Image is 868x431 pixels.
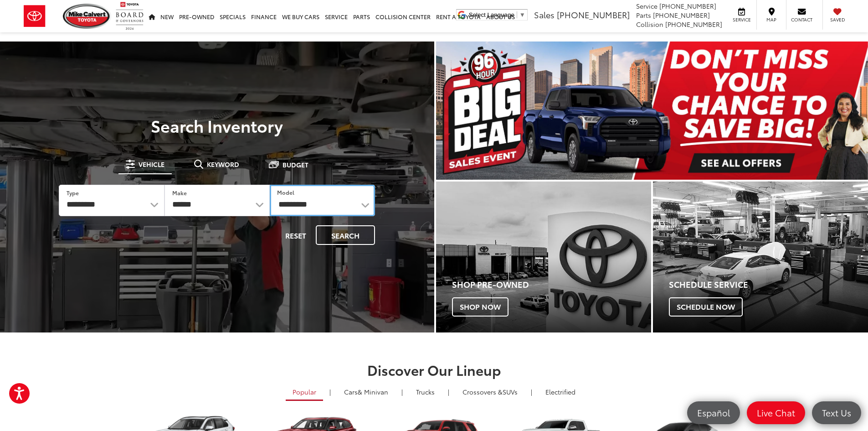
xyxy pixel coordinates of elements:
span: Service [731,16,752,23]
h4: Shop Pre-Owned [452,280,651,289]
span: Budget [282,161,308,168]
a: Popular [286,384,323,401]
a: Text Us [812,401,861,424]
span: Keyword [207,161,239,167]
a: Cars [337,384,395,400]
span: Live Chat [752,407,800,418]
span: [PHONE_NUMBER] [653,10,710,20]
a: Shop Pre-Owned Shop Now [436,182,651,332]
label: Type [67,189,79,197]
span: ▼ [519,11,525,18]
span: Shop Now [452,297,508,317]
span: Text Us [817,407,856,418]
span: [PHONE_NUMBER] [659,1,716,10]
h3: Search Inventory [38,116,396,135]
a: Electrified [539,384,582,400]
span: & Minivan [358,387,388,396]
a: SUVs [456,384,524,400]
span: Contact [791,16,812,23]
span: Collision [636,20,663,29]
li: | [529,387,534,396]
span: [PHONE_NUMBER] [557,9,630,21]
h4: Schedule Service [669,280,868,289]
span: Service [636,1,657,10]
button: Reset [277,225,314,245]
a: Trucks [409,384,442,400]
label: Model [277,188,294,196]
li: | [327,387,333,396]
span: Map [761,16,781,23]
li: | [399,387,405,396]
label: Make [172,189,187,197]
a: Español [687,401,740,424]
span: [PHONE_NUMBER] [665,20,722,29]
span: Schedule Now [669,297,743,317]
img: Mike Calvert Toyota [63,4,111,29]
div: Toyota [653,182,868,332]
a: Schedule Service Schedule Now [653,182,868,332]
li: | [446,387,452,396]
div: Toyota [436,182,651,332]
span: Sales [534,9,555,21]
a: Live Chat [747,401,805,424]
span: Español [693,407,734,418]
span: Vehicle [139,161,164,167]
span: Parts [636,10,651,20]
button: Search [316,225,375,245]
span: Crossovers & [462,387,503,396]
span: Saved [827,16,847,23]
h2: Discover Our Lineup [113,362,755,377]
